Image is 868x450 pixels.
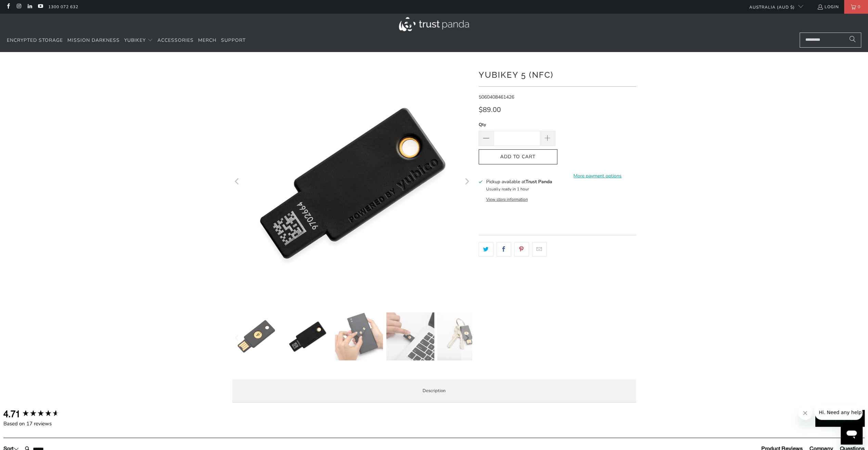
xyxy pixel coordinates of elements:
[479,149,557,165] button: Add to Cart
[386,312,434,360] img: YubiKey 5 (NFC) - Trust Panda
[479,268,636,291] iframe: Reviews Widget
[399,17,469,31] img: Trust Panda Australia
[232,312,243,364] button: Previous
[3,408,20,420] div: 4.71
[486,178,552,185] h3: Pickup available at
[16,4,22,10] a: Trust Panda Australia on Instagram
[157,37,194,43] span: Accessories
[479,105,501,114] span: $89.00
[7,33,246,49] nav: Translation missing: en.navigation.header.main_nav
[461,62,472,302] button: Next
[486,197,528,202] button: View store information
[221,33,246,49] a: Support
[48,3,78,11] a: 1300 072 632
[479,67,636,81] h1: YubiKey 5 (NFC)
[284,312,332,360] img: YubiKey 5 (NFC) - Trust Panda
[232,62,243,302] button: Previous
[157,33,194,49] a: Accessories
[221,37,246,43] span: Support
[232,62,471,302] a: YubiKey 5 (NFC) - Trust Panda
[3,420,75,427] div: Based on 17 reviews
[841,423,863,445] iframe: Button to launch messaging window
[486,154,550,160] span: Add to Cart
[232,379,636,402] label: Description
[486,186,529,192] small: Usually ready in 1 hour
[67,37,120,43] span: Mission Darkness
[437,312,485,360] img: YubiKey 5 (NFC) - Trust Panda
[514,242,529,257] a: Share this on Pinterest
[817,3,839,11] a: Login
[335,312,383,360] img: YubiKey 5 (NFC) - Trust Panda
[800,33,861,48] input: Search...
[479,94,514,100] span: 5060408461426
[67,33,120,49] a: Mission Darkness
[124,33,153,49] summary: YubiKey
[7,37,63,43] span: Encrypted Storage
[4,5,49,10] span: Hi. Need any help?
[559,172,636,180] a: More payment options
[124,37,146,43] span: YubiKey
[198,37,217,43] span: Merch
[3,408,75,420] div: Overall product rating out of 5: 4.71
[532,242,547,257] a: Email this to a friend
[844,33,861,48] button: Search
[461,312,472,364] button: Next
[232,312,280,360] img: YubiKey 5 (NFC) - Trust Panda
[479,242,493,257] a: Share this on Twitter
[37,4,43,10] a: Trust Panda Australia on YouTube
[798,406,812,420] iframe: Close message
[5,4,11,10] a: Trust Panda Australia on Facebook
[198,33,217,49] a: Merch
[479,121,555,128] label: Qty
[525,178,552,185] b: Trust Panda
[815,405,863,420] iframe: Message from company
[27,4,33,10] a: Trust Panda Australia on LinkedIn
[7,33,63,49] a: Encrypted Storage
[22,409,60,418] div: 4.71 star rating
[496,242,511,257] a: Share this on Facebook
